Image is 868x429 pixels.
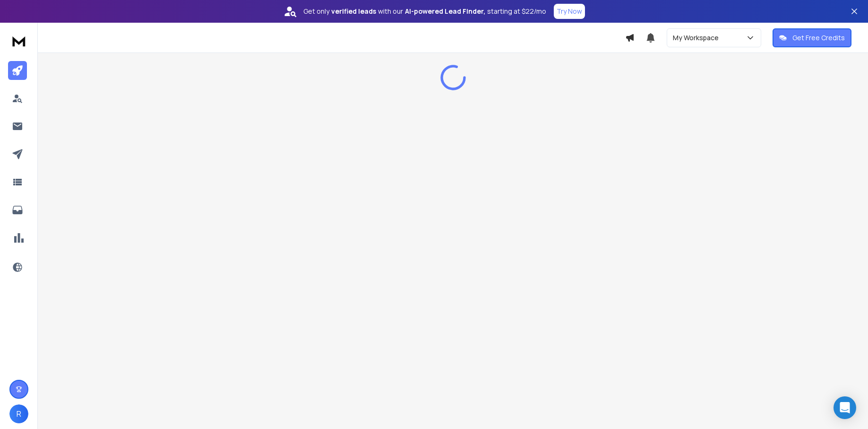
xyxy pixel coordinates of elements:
strong: AI-powered Lead Finder, [405,7,485,16]
p: Get Free Credits [792,33,845,43]
div: Open Intercom Messenger [834,396,856,419]
button: R [9,404,28,423]
p: My Workspace [673,33,722,43]
img: logo [9,32,28,50]
strong: verified leads [331,7,376,16]
button: Try Now [554,4,585,19]
p: Get only with our starting at $22/mo [303,7,546,16]
button: Get Free Credits [773,28,851,47]
p: Try Now [557,7,582,16]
